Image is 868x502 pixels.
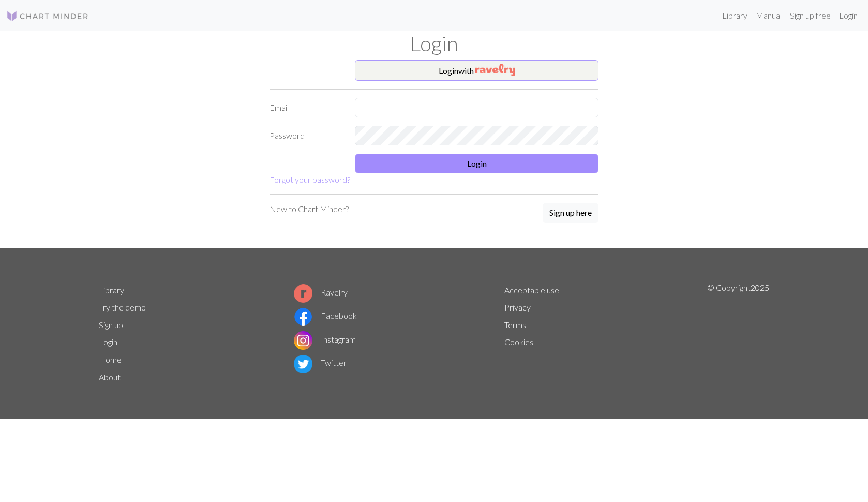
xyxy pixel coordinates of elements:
[718,5,752,26] a: Library
[355,60,598,81] button: Loginwith
[504,302,531,312] a: Privacy
[504,320,526,330] a: Terms
[752,5,786,26] a: Manual
[99,372,121,382] a: About
[294,311,357,320] a: Facebook
[294,331,312,350] img: Instagram logo
[99,320,123,330] a: Sign up
[355,154,598,173] button: Login
[543,203,598,223] button: Sign up here
[504,285,559,295] a: Acceptable use
[99,337,117,347] a: Login
[294,334,356,344] a: Instagram
[270,174,350,184] a: Forgot your password?
[93,31,775,56] h1: Login
[263,126,349,145] label: Password
[543,203,598,224] a: Sign up here
[786,5,835,26] a: Sign up free
[294,355,312,373] img: Twitter logo
[99,355,122,364] a: Home
[99,285,124,295] a: Library
[294,358,347,367] a: Twitter
[270,203,349,215] p: New to Chart Minder?
[263,98,349,117] label: Email
[294,287,348,297] a: Ravelry
[294,307,312,326] img: Facebook logo
[475,64,515,76] img: Ravelry
[99,302,146,312] a: Try the demo
[707,282,769,386] p: © Copyright 2025
[6,10,89,22] img: Logo
[294,284,312,303] img: Ravelry logo
[504,337,533,347] a: Cookies
[835,5,862,26] a: Login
